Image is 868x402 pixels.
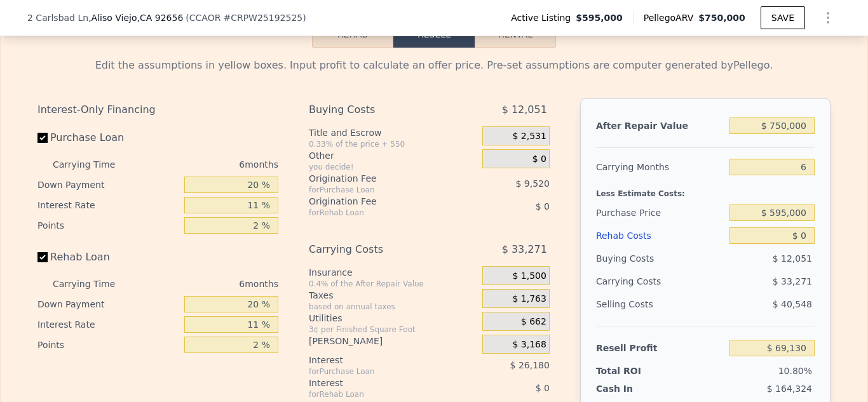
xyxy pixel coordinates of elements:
div: Interest Rate [37,195,179,215]
div: Carrying Costs [309,238,451,261]
span: 10.80% [778,366,812,376]
div: 6 months [140,154,278,175]
label: Rehab Loan [37,246,179,269]
div: 3¢ per Finished Square Foot [309,325,477,335]
div: for Purchase Loan [309,366,451,377]
div: Resell Profit [596,337,724,359]
div: Carrying Months [596,156,724,178]
div: Total ROI [596,365,675,377]
label: Purchase Loan [37,126,179,149]
div: Carrying Time [53,274,135,294]
div: Less Estimate Costs: [596,178,815,201]
div: 6 months [140,274,278,294]
span: $ 33,271 [773,276,812,286]
div: for Purchase Loan [309,185,451,195]
span: $ 0 [536,383,550,393]
span: Pellego ARV [644,11,699,24]
span: $ 9,520 [515,178,549,189]
span: $ 0 [536,201,550,211]
div: Utilities [309,312,477,325]
div: 0.33% of the price + 550 [309,139,477,149]
span: $ 2,531 [512,131,546,142]
span: CCAOR [189,13,221,23]
div: Taxes [309,289,477,302]
div: Cash In [596,382,675,395]
div: Edit the assumptions in yellow boxes. Input profit to calculate an offer price. Pre-set assumptio... [37,58,831,73]
div: Points [37,215,179,236]
div: [PERSON_NAME] [309,335,477,347]
div: based on annual taxes [309,302,477,312]
button: SAVE [761,6,805,29]
span: 2 Carlsbad Ln [27,11,88,24]
div: Carrying Time [53,154,135,175]
div: 0.4% of the After Repair Value [309,279,477,289]
div: Down Payment [37,175,179,195]
span: $ 33,271 [502,238,547,261]
span: $ 12,051 [502,98,547,121]
div: for Rehab Loan [309,208,451,218]
div: Down Payment [37,294,179,314]
div: Interest-Only Financing [37,98,278,121]
div: Interest Rate [37,314,179,335]
input: Rehab Loan [37,252,48,262]
span: $ 164,324 [767,384,812,394]
div: Purchase Price [596,201,724,224]
div: After Repair Value [596,114,724,137]
span: $ 40,548 [773,299,812,309]
span: $ 1,763 [512,293,546,305]
div: Selling Costs [596,293,724,316]
span: $595,000 [576,11,623,24]
div: Title and Escrow [309,126,477,139]
span: # CRPW25192525 [223,13,302,23]
span: , CA 92656 [137,13,184,23]
div: Carrying Costs [596,270,675,293]
div: Points [37,335,179,355]
span: $ 0 [532,154,546,165]
div: Buying Costs [309,98,451,121]
span: , Aliso Viejo [88,11,183,24]
span: $ 12,051 [773,253,812,264]
div: ( ) [186,11,306,24]
div: Other [309,149,477,162]
div: Interest [309,354,451,366]
div: Insurance [309,266,477,279]
input: Purchase Loan [37,133,48,143]
span: $ 3,168 [512,339,546,351]
div: Origination Fee [309,195,451,208]
span: Active Listing [511,11,576,24]
div: Rehab Costs [596,224,724,247]
div: Origination Fee [309,172,451,185]
span: $ 26,180 [510,360,550,370]
span: $ 662 [521,316,546,328]
div: you decide! [309,162,477,172]
div: Buying Costs [596,247,724,270]
div: for Rehab Loan [309,389,451,399]
span: $750,000 [698,13,745,23]
div: Interest [309,377,451,389]
button: Show Options [815,5,841,30]
span: $ 1,500 [512,271,546,282]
